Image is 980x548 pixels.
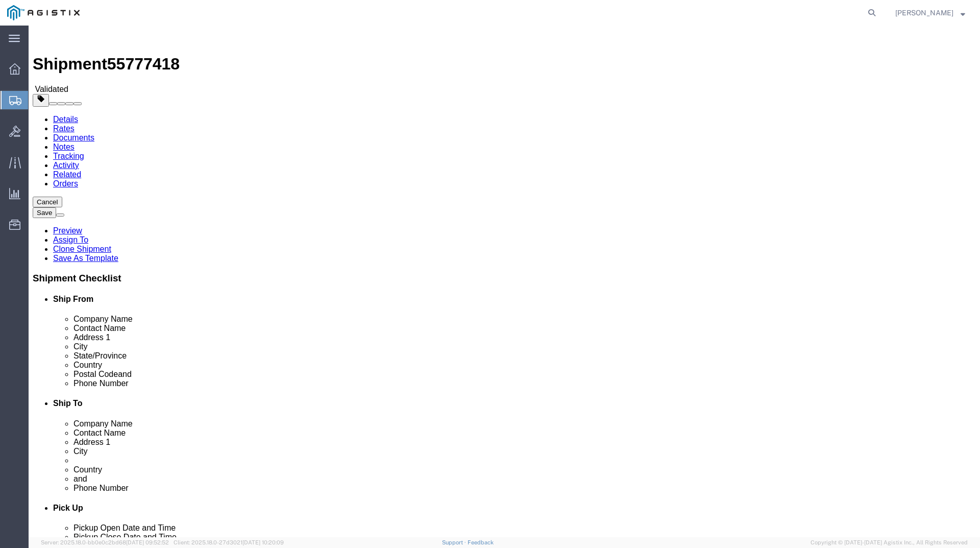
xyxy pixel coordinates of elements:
[242,539,284,545] span: [DATE] 10:20:09
[174,539,284,545] span: Client: 2025.18.0-27d3021
[41,539,169,545] span: Server: 2025.18.0-bb0e0c2bd68
[895,7,966,19] button: [PERSON_NAME]
[29,26,980,537] iframe: FS Legacy Container
[7,5,80,20] img: logo
[811,538,968,547] span: Copyright © [DATE]-[DATE] Agistix Inc., All Rights Reserved
[442,539,468,545] a: Support
[895,7,953,18] span: Stuart Packer
[126,539,169,545] span: [DATE] 09:52:52
[468,539,494,545] a: Feedback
